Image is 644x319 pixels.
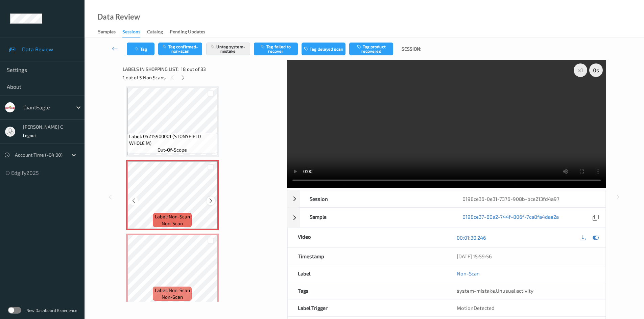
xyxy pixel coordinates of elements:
span: Labels in shopping list: [123,66,178,73]
div: Tags [288,282,447,299]
div: Data Review [97,14,140,20]
div: 0198ce36-0e31-7376-908b-bce213fd4a97 [452,190,605,207]
div: Label Trigger [288,299,447,316]
span: Label: Non-Scan [155,287,190,294]
div: MotionDetected [447,299,605,316]
div: Timestamp [288,248,447,265]
div: Video [288,228,447,247]
div: Label [288,265,447,282]
span: Label: 05215900001 (STONYFIELD WHOLE M) [129,133,216,147]
a: 0198ce37-80a2-744f-806f-7ca8fa4dae2a [462,213,559,222]
span: system-mistake [457,288,495,294]
button: Tag failed to recover [254,43,298,55]
button: Tag product recovered [349,43,393,55]
div: [DATE] 15:59:56 [457,253,595,260]
div: Sample0198ce37-80a2-744f-806f-7ca8fa4dae2a [287,208,606,228]
span: out-of-scope [158,147,187,153]
a: Non-Scan [457,270,480,277]
a: Samples [98,27,122,37]
div: Sample [300,208,452,228]
div: Samples [98,28,116,37]
span: 18 out of 33 [181,66,206,73]
span: Unusual activity [496,288,533,294]
span: non-scan [162,220,183,227]
a: Catalog [147,27,170,37]
span: non-scan [162,294,183,300]
div: Catalog [147,28,163,37]
button: Untag system-mistake [206,43,250,55]
span: , [457,288,533,294]
div: Session [300,190,452,207]
div: Pending Updates [170,28,205,37]
span: Label: Non-Scan [155,213,190,220]
div: Sessions [122,28,140,37]
button: Tag delayed scan [302,43,345,55]
div: x 1 [574,63,587,77]
a: 00:01:30.246 [457,234,486,241]
button: Tag [127,43,154,55]
span: Session: [402,46,421,52]
a: Pending Updates [170,27,212,37]
div: Session0198ce36-0e31-7376-908b-bce213fd4a97 [287,190,606,208]
div: 1 out of 5 Non Scans [123,73,282,82]
a: Sessions [122,27,147,37]
button: Tag confirmed-non-scan [158,43,202,55]
div: 0 s [589,63,603,77]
